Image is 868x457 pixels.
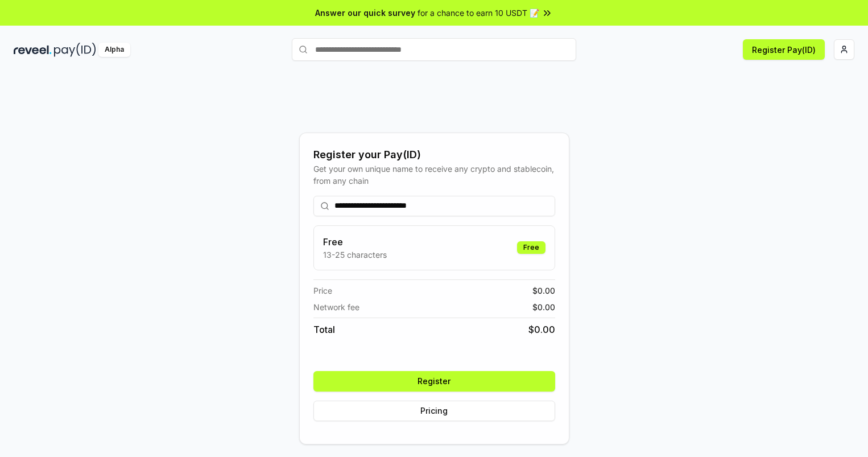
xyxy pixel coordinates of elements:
[313,147,555,163] div: Register your Pay(ID)
[743,39,825,60] button: Register Pay(ID)
[517,241,545,254] div: Free
[313,163,555,187] div: Get your own unique name to receive any crypto and stablecoin, from any chain
[323,249,387,261] p: 13-25 characters
[315,7,415,19] span: Answer our quick survey
[313,285,332,297] span: Price
[528,323,555,336] span: $ 0.00
[532,301,555,313] span: $ 0.00
[313,323,335,336] span: Total
[313,401,555,421] button: Pricing
[313,371,555,392] button: Register
[14,43,52,57] img: reveel_dark
[313,301,359,313] span: Network fee
[98,43,130,57] div: Alpha
[418,7,539,19] span: for a chance to earn 10 USDT 📝
[54,43,96,57] img: pay_id
[532,285,555,297] span: $ 0.00
[323,235,387,249] h3: Free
